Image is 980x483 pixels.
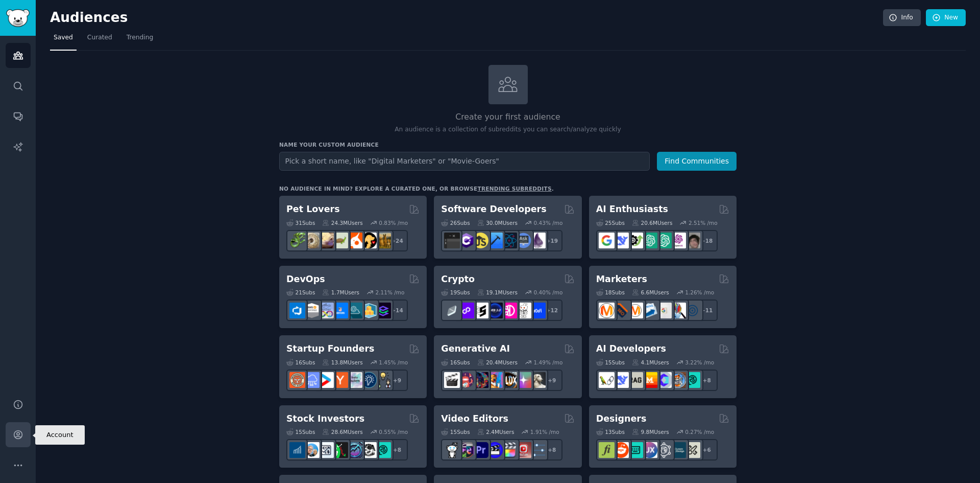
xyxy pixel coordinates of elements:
[286,289,315,296] div: 21 Sub s
[322,289,359,296] div: 1.7M Users
[318,372,334,388] img: startup
[534,289,563,296] div: 0.40 % /mo
[541,300,562,321] div: + 12
[670,442,686,458] img: learndesign
[670,233,686,248] img: OpenAIDev
[530,303,546,318] img: defi_
[656,442,672,458] img: userexperience
[289,233,305,248] img: herpetology
[304,303,320,318] img: AWS_Certified_Experts
[627,442,643,458] img: UI_Design
[656,233,672,248] img: chatgpt_prompts_
[304,233,320,248] img: ballpython
[379,359,408,366] div: 1.45 % /mo
[477,219,518,226] div: 30.0M Users
[332,233,348,248] img: turtle
[632,428,669,435] div: 9.8M Users
[289,303,305,318] img: azuredevops
[87,33,112,42] span: Curated
[444,442,460,458] img: gopro
[541,230,562,251] div: + 19
[386,439,408,461] div: + 8
[379,219,408,226] div: 0.83 % /mo
[501,442,517,458] img: finalcutpro
[347,442,362,458] img: StocksAndTrading
[516,303,531,318] img: CryptoNews
[541,439,562,461] div: + 8
[361,233,377,248] img: PetAdvice
[477,359,518,366] div: 20.4M Users
[642,233,657,248] img: chatgpt_promptDesign
[473,233,488,248] img: learnjavascript
[441,273,475,286] h2: Crypto
[441,412,508,425] h2: Video Editors
[322,359,362,366] div: 13.8M Users
[332,303,348,318] img: DevOpsLinks
[286,342,374,355] h2: Startup Founders
[656,372,672,388] img: OpenSourceAI
[458,303,474,318] img: 0xPolygon
[286,203,340,216] h2: Pet Lovers
[123,30,157,51] a: Trending
[279,141,737,148] h3: Name your custom audience
[516,372,531,388] img: starryai
[375,233,391,248] img: dogbreed
[599,442,615,458] img: typography
[289,442,305,458] img: dividends
[530,428,559,435] div: 1.91 % /mo
[883,9,921,27] a: Info
[477,428,514,435] div: 2.4M Users
[361,303,377,318] img: aws_cdk
[84,30,116,51] a: Curated
[375,303,391,318] img: PlatformEngineers
[656,303,672,318] img: googleads
[487,372,503,388] img: sdforall
[473,442,488,458] img: premiere
[286,359,315,366] div: 16 Sub s
[361,372,377,388] img: Entrepreneurship
[286,412,364,425] h2: Stock Investors
[534,359,563,366] div: 1.49 % /mo
[487,442,503,458] img: VideoEditors
[444,372,460,388] img: aivideo
[347,303,362,318] img: platformengineering
[318,442,334,458] img: Forex
[318,303,334,318] img: Docker_DevOps
[642,372,657,388] img: MistralAI
[926,9,966,27] a: New
[441,342,510,355] h2: Generative AI
[599,233,615,248] img: GoogleGeminiAI
[596,219,625,226] div: 25 Sub s
[458,233,474,248] img: csharp
[534,219,563,226] div: 0.43 % /mo
[684,442,700,458] img: UX_Design
[684,303,700,318] img: OnlineMarketing
[332,372,348,388] img: ycombinator
[613,303,629,318] img: bigseo
[458,442,474,458] img: editors
[50,10,883,26] h2: Audiences
[530,233,546,248] img: elixir
[657,152,737,171] button: Find Communities
[375,372,391,388] img: growmybusiness
[318,233,334,248] img: leopardgeckos
[627,372,643,388] img: Rag
[289,372,305,388] img: EntrepreneurRideAlong
[279,152,650,171] input: Pick a short name, like "Digital Marketers" or "Movie-Goers"
[304,442,320,458] img: ValueInvesting
[516,233,531,248] img: AskComputerScience
[632,359,669,366] div: 4.1M Users
[441,359,470,366] div: 16 Sub s
[627,233,643,248] img: AItoolsCatalog
[670,372,686,388] img: llmops
[685,289,714,296] div: 1.26 % /mo
[473,303,488,318] img: ethstaker
[322,428,362,435] div: 28.6M Users
[501,303,517,318] img: defiblockchain
[444,303,460,318] img: ethfinance
[530,372,546,388] img: DreamBooth
[613,372,629,388] img: DeepSeek
[477,186,551,192] a: trending subreddits
[477,289,518,296] div: 19.1M Users
[596,428,625,435] div: 13 Sub s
